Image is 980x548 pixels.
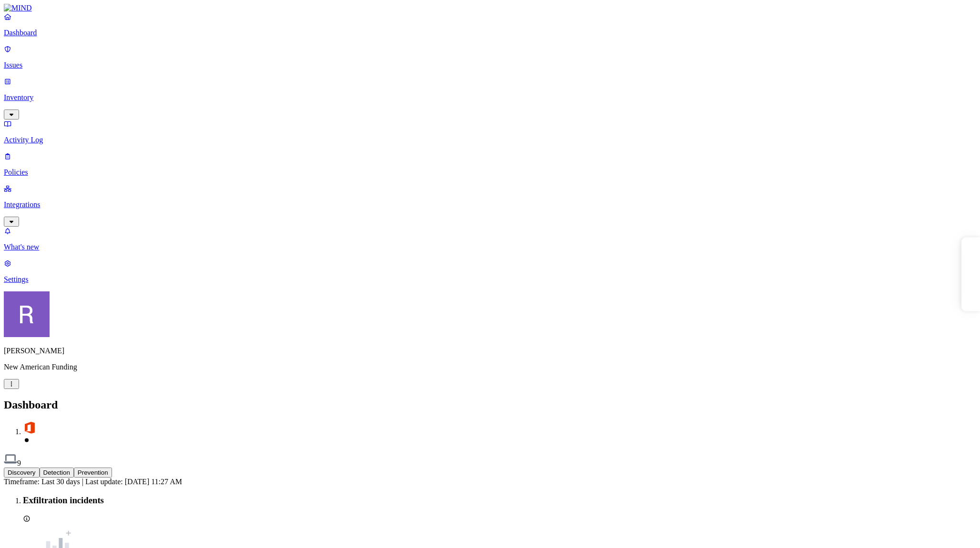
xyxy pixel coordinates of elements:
button: Prevention [74,468,112,478]
button: Discovery [4,468,40,478]
p: Integrations [4,200,976,209]
a: Inventory [4,77,976,118]
h3: Exfiltration incidents [23,495,976,506]
a: Activity Log [4,120,976,144]
a: Issues [4,45,976,70]
img: MIND [4,4,32,12]
h2: Dashboard [4,399,976,411]
p: Activity Log [4,136,976,144]
p: [PERSON_NAME] [4,347,976,355]
img: svg%3e [23,421,36,434]
img: Rich Thompson [4,291,50,337]
span: 9 [17,459,21,467]
p: What's new [4,243,976,251]
button: Detection [40,468,74,478]
a: Settings [4,259,976,284]
p: Issues [4,61,976,70]
span: Timeframe: Last 30 days | Last update: [DATE] 11:27 AM [4,478,182,486]
p: Inventory [4,93,976,102]
p: Settings [4,275,976,284]
a: MIND [4,4,976,12]
a: What's new [4,227,976,251]
img: svg%3e [4,452,17,466]
a: Integrations [4,184,976,225]
a: Dashboard [4,12,976,37]
a: Policies [4,152,976,177]
p: Dashboard [4,29,976,37]
p: New American Funding [4,363,976,371]
p: Policies [4,168,976,177]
